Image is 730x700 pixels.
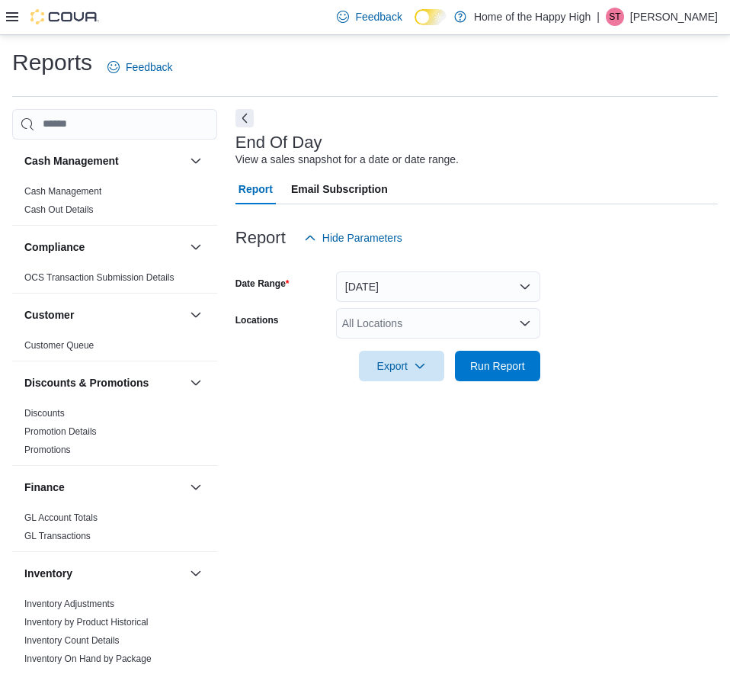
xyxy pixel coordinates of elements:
[336,271,540,302] button: [DATE]
[24,531,91,541] a: GL Transactions
[24,616,149,628] span: Inventory by Product Historical
[235,109,254,127] button: Next
[24,307,74,323] h3: Customer
[235,314,279,326] label: Locations
[12,509,217,551] div: Finance
[24,599,114,609] a: Inventory Adjustments
[24,204,94,215] a: Cash Out Details
[355,9,402,24] span: Feedback
[12,182,217,225] div: Cash Management
[235,278,290,290] label: Date Range
[609,8,620,26] span: ST
[470,358,525,374] span: Run Report
[606,8,624,26] div: Sjaan Thomas
[455,351,540,381] button: Run Report
[415,9,447,25] input: Dark Mode
[597,8,600,26] p: |
[24,239,184,255] button: Compliance
[12,404,217,465] div: Discounts & Promotions
[187,306,205,324] button: Customer
[24,408,65,419] a: Discounts
[187,478,205,496] button: Finance
[24,186,101,197] a: Cash Management
[24,445,71,455] a: Promotions
[298,223,408,253] button: Hide Parameters
[24,339,94,352] span: Customer Queue
[24,185,101,197] span: Cash Management
[187,374,205,392] button: Discounts & Promotions
[187,238,205,256] button: Compliance
[24,566,184,581] button: Inventory
[24,634,120,647] span: Inventory Count Details
[359,351,444,381] button: Export
[24,617,149,628] a: Inventory by Product Historical
[24,340,94,351] a: Customer Queue
[291,174,388,204] span: Email Subscription
[187,152,205,170] button: Cash Management
[187,564,205,583] button: Inventory
[235,229,286,247] h3: Report
[24,375,184,390] button: Discounts & Promotions
[235,152,459,168] div: View a sales snapshot for a date or date range.
[24,375,149,390] h3: Discounts & Promotions
[24,425,97,438] span: Promotion Details
[24,271,174,284] span: OCS Transaction Submission Details
[24,635,120,646] a: Inventory Count Details
[24,153,184,169] button: Cash Management
[24,653,152,664] a: Inventory On Hand by Package
[322,230,402,246] span: Hide Parameters
[24,512,98,524] span: GL Account Totals
[30,9,99,24] img: Cova
[331,2,408,32] a: Feedback
[24,444,71,456] span: Promotions
[24,480,65,495] h3: Finance
[101,52,178,82] a: Feedback
[24,239,85,255] h3: Compliance
[239,174,273,204] span: Report
[12,268,217,293] div: Compliance
[24,480,184,495] button: Finance
[24,653,152,665] span: Inventory On Hand by Package
[24,426,97,437] a: Promotion Details
[519,317,531,329] button: Open list of options
[24,512,98,523] a: GL Account Totals
[368,351,435,381] span: Export
[24,407,65,419] span: Discounts
[24,272,174,283] a: OCS Transaction Submission Details
[24,204,94,216] span: Cash Out Details
[12,47,92,78] h1: Reports
[24,307,184,323] button: Customer
[24,598,114,610] span: Inventory Adjustments
[474,8,591,26] p: Home of the Happy High
[24,566,72,581] h3: Inventory
[235,133,322,152] h3: End Of Day
[24,153,119,169] h3: Cash Management
[630,8,718,26] p: [PERSON_NAME]
[126,59,172,75] span: Feedback
[12,336,217,361] div: Customer
[24,530,91,542] span: GL Transactions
